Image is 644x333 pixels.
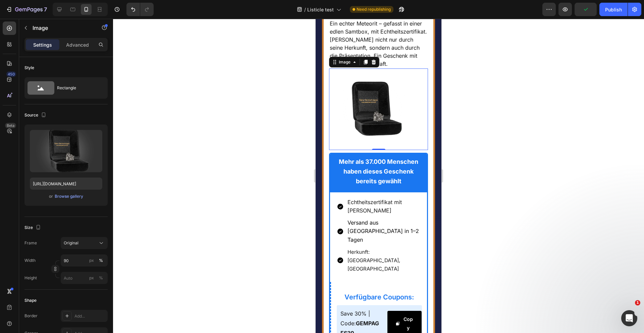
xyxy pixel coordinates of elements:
input: px% [61,254,108,267]
div: Undo/Redo [126,3,154,16]
img: gempages_569034366043292704-0dc40ed7-16dc-411b-b572-8269e0552d6c.webp [13,50,103,131]
button: Original [61,237,108,249]
label: Width [24,257,36,264]
div: px [89,257,94,264]
p: Image [33,24,90,32]
span: Save 30% | Code: [25,291,63,318]
div: Beta [5,123,16,128]
button: % [88,256,96,265]
div: % [99,257,103,264]
div: % [99,275,103,281]
p: 7 [44,5,47,13]
div: px [89,275,94,281]
button: Copy [72,292,106,317]
div: 450 [6,72,16,77]
label: Frame [24,240,37,246]
iframe: Design area [316,19,441,333]
strong: Mehr als 37.000 Menschen haben dieses Geschenk bereits gewählt [23,139,103,166]
button: px [97,274,105,282]
div: Browse gallery [55,193,83,199]
span: Herkunft: [GEOGRAPHIC_DATA], [GEOGRAPHIC_DATA] [32,230,85,253]
button: Publish [599,3,628,16]
div: Shape [24,297,37,303]
img: preview-image [30,130,102,172]
div: Image [22,40,36,46]
button: px [97,256,105,265]
div: Border [24,313,38,319]
div: Copy [87,296,98,313]
span: Ein echter Meteorit – gefasst in einer edlen Samtbox, mit Echtheitszertifikat. [PERSON_NAME] nich... [14,1,111,48]
button: Browse gallery [54,193,84,200]
label: Height [24,275,37,281]
button: 7 [3,3,50,16]
div: Publish [605,6,622,13]
div: Size [24,223,42,232]
span: Echtheitszertifikat mit [PERSON_NAME] [32,180,86,195]
span: Original [64,240,78,246]
p: Settings [33,41,52,48]
span: or [49,192,53,200]
span: / [304,6,306,13]
div: Rectangle [57,80,98,96]
strong: GEMPAGES30 [25,301,63,318]
div: Style [24,65,34,71]
input: px% [61,272,108,284]
p: Advanced [66,41,89,48]
h2: Verfügbare Coupons: [21,273,106,283]
iframe: Intercom live chat [621,310,637,326]
span: Listicle test [307,6,334,13]
input: https://example.com/image.jpg [30,178,102,190]
div: Source [24,111,48,120]
span: Versand aus [GEOGRAPHIC_DATA] in 1–2 Tagen [32,200,103,224]
div: Add... [74,313,106,319]
span: Need republishing [357,6,391,12]
button: % [88,274,96,282]
span: 1 [635,300,640,305]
